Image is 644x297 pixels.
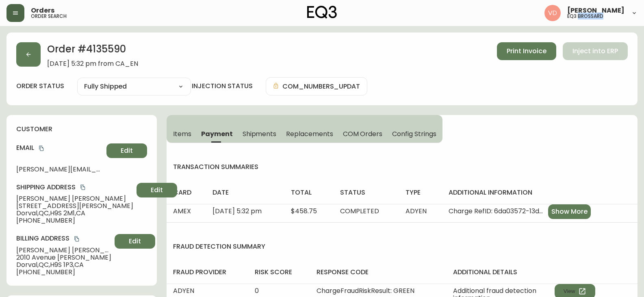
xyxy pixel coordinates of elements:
[16,202,133,210] span: [STREET_ADDRESS][PERSON_NAME]
[449,188,631,197] h4: additional information
[79,183,87,191] button: copy
[129,237,141,246] span: Edit
[16,143,103,152] h4: Email
[291,206,317,216] span: $458.75
[73,235,81,243] button: copy
[307,6,337,19] img: logo
[497,42,556,60] button: Print Invoice
[16,247,111,254] span: [PERSON_NAME] [PERSON_NAME]
[212,188,278,197] h4: date
[286,130,333,138] span: Replacements
[212,206,262,216] span: [DATE] 5:32 pm
[507,47,546,56] span: Print Invoice
[31,14,67,19] h5: order search
[567,14,603,19] h5: eq3 brossard
[16,166,103,173] span: [PERSON_NAME][EMAIL_ADDRESS][PERSON_NAME][DOMAIN_NAME]
[405,188,436,197] h4: type
[567,7,624,14] span: [PERSON_NAME]
[16,269,111,276] span: [PHONE_NUMBER]
[243,130,277,138] span: Shipments
[317,286,414,295] span: ChargeFraudRiskResult: GREEN
[291,188,327,197] h4: total
[16,254,111,261] span: 2010 Avenue [PERSON_NAME]
[47,42,138,60] h2: Order # 4135590
[449,208,545,215] span: Charge RefID: 6da03572-13de-42f4-963c-6241406c8d44
[16,125,147,134] h4: customer
[544,5,561,21] img: 34cbe8de67806989076631741e6a7c6b
[16,195,133,202] span: [PERSON_NAME] [PERSON_NAME]
[173,130,191,138] span: Items
[167,163,637,171] h4: transaction summaries
[255,268,304,277] h4: risk score
[317,268,440,277] h4: response code
[173,206,191,216] span: AMEX
[115,234,155,249] button: Edit
[47,60,138,67] span: [DATE] 5:32 pm from CA_EN
[201,130,233,138] span: Payment
[551,207,588,216] span: Show More
[255,286,259,295] span: 0
[167,242,637,251] h4: fraud detection summary
[37,144,46,152] button: copy
[192,82,253,91] h4: injection status
[340,206,379,216] span: COMPLETED
[173,268,242,277] h4: fraud provider
[343,130,383,138] span: COM Orders
[16,217,133,224] span: [PHONE_NUMBER]
[173,286,194,295] span: ADYEN
[173,188,199,197] h4: card
[548,204,591,219] button: Show More
[151,186,163,195] span: Edit
[16,261,111,269] span: Dorval , QC , H9S 1P3 , CA
[16,183,133,192] h4: Shipping Address
[405,206,427,216] span: ADYEN
[16,210,133,217] span: Dorval , QC , H9S 2M1 , CA
[16,234,111,243] h4: Billing Address
[106,143,147,158] button: Edit
[121,146,133,155] span: Edit
[137,183,177,197] button: Edit
[31,7,54,14] span: Orders
[16,82,64,91] label: order status
[340,188,392,197] h4: status
[392,130,436,138] span: Config Strings
[453,268,631,277] h4: additional details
